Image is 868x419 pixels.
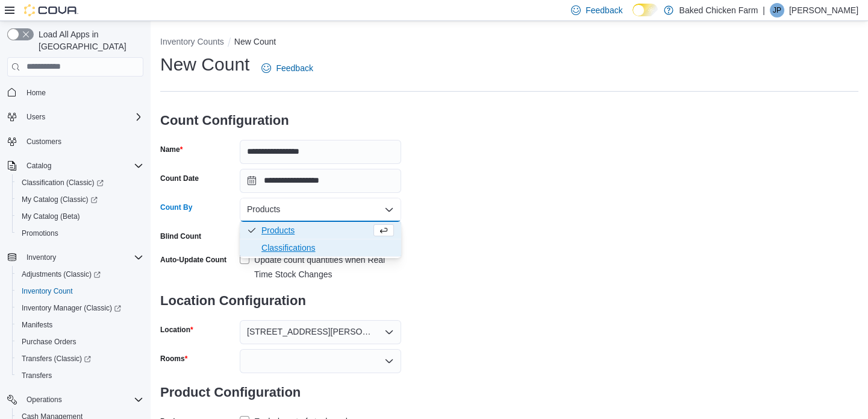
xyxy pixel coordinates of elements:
[17,335,143,349] span: Purchase Orders
[160,373,401,412] h3: Product Configuration
[22,159,143,173] span: Catalog
[12,208,148,225] button: My Catalog (Beta)
[22,134,143,149] span: Customers
[17,318,57,332] a: Manifests
[2,133,148,150] button: Customers
[17,209,143,224] span: My Catalog (Beta)
[384,327,394,337] button: Open list of options
[34,28,143,52] span: Load All Apps in [GEOGRAPHIC_DATA]
[12,174,148,191] a: Classification (Classic)
[27,137,61,146] span: Customers
[22,134,66,149] a: Customers
[585,4,622,16] span: Feedback
[276,62,313,74] span: Feedback
[12,266,148,283] a: Adjustments (Classic)
[160,325,193,335] label: Location
[27,112,45,122] span: Users
[22,320,52,330] span: Manifests
[17,368,57,383] a: Transfers
[27,161,51,171] span: Catalog
[22,250,143,265] span: Inventory
[254,253,401,282] div: Update count quantities when Real Time Stock Changes
[17,318,143,332] span: Manifests
[12,317,148,333] button: Manifests
[12,333,148,350] button: Purchase Orders
[160,52,249,77] h1: New Count
[12,191,148,208] a: My Catalog (Classic)
[247,202,280,216] span: Products
[17,175,143,190] span: Classification (Classic)
[17,335,81,349] a: Purchase Orders
[17,267,143,282] span: Adjustments (Classic)
[160,101,401,140] h3: Count Configuration
[17,175,108,190] a: Classification (Classic)
[234,37,276,46] button: New Count
[17,192,102,207] a: My Catalog (Classic)
[12,283,148,300] button: Inventory Count
[22,110,50,124] button: Users
[160,174,199,183] label: Count Date
[17,267,105,282] a: Adjustments (Classic)
[17,351,96,366] a: Transfers (Classic)
[160,232,201,241] div: Blind Count
[22,337,76,347] span: Purchase Orders
[261,224,371,236] span: Products
[160,354,187,364] label: Rooms
[27,88,46,98] span: Home
[2,249,148,266] button: Inventory
[247,324,372,339] span: [STREET_ADDRESS][PERSON_NAME]
[160,255,226,265] label: Auto-Update Count
[17,301,143,315] span: Inventory Manager (Classic)
[773,3,781,17] span: JP
[160,145,183,154] label: Name
[12,225,148,242] button: Promotions
[17,284,143,298] span: Inventory Count
[160,37,224,46] button: Inventory Counts
[17,226,63,241] a: Promotions
[160,282,401,320] h3: Location Configuration
[12,300,148,317] a: Inventory Manager (Classic)
[632,4,658,16] input: Dark Mode
[22,392,143,407] span: Operations
[240,169,401,193] input: Press the down key to open a popover containing a calendar.
[22,228,58,238] span: Promotions
[2,84,148,101] button: Home
[17,209,85,224] a: My Catalog (Beta)
[22,250,61,265] button: Inventory
[22,212,80,221] span: My Catalog (Beta)
[240,222,401,257] div: Choose from the following options
[2,157,148,174] button: Catalog
[22,354,91,364] span: Transfers (Classic)
[22,110,143,124] span: Users
[12,367,148,384] button: Transfers
[17,351,143,366] span: Transfers (Classic)
[17,284,78,298] a: Inventory Count
[22,269,101,279] span: Adjustments (Classic)
[27,395,62,405] span: Operations
[22,286,73,296] span: Inventory Count
[22,178,104,187] span: Classification (Classic)
[22,86,51,100] a: Home
[384,205,394,215] button: Close list of options
[27,253,56,262] span: Inventory
[384,356,394,366] button: Open list of options
[763,3,765,17] p: |
[770,3,784,17] div: Julio Perez
[240,222,401,239] button: Products
[22,392,67,407] button: Operations
[24,4,78,16] img: Cova
[2,391,148,408] button: Operations
[2,109,148,125] button: Users
[789,3,858,17] p: [PERSON_NAME]
[22,85,143,100] span: Home
[240,239,401,257] button: Classifications
[17,226,143,241] span: Promotions
[160,203,192,212] label: Count By
[12,350,148,367] a: Transfers (Classic)
[160,36,858,50] nav: An example of EuiBreadcrumbs
[22,371,52,380] span: Transfers
[261,242,394,254] span: Classifications
[257,56,317,80] a: Feedback
[22,303,121,313] span: Inventory Manager (Classic)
